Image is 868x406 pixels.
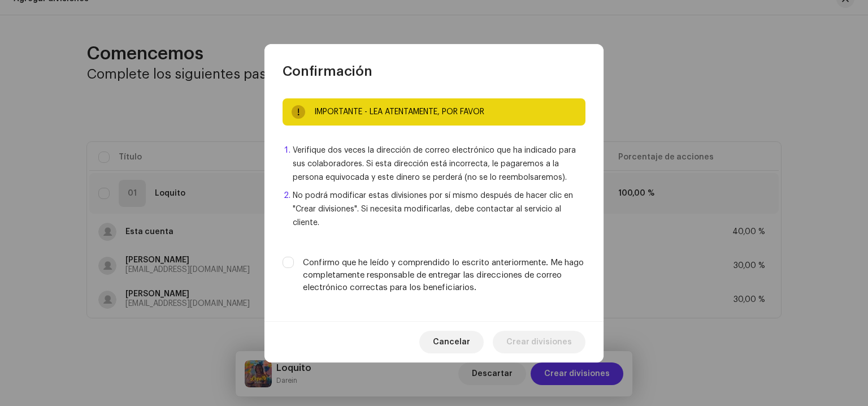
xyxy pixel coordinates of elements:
li: No podrá modificar estas divisiones por sí mismo después de hacer clic en "Crear divisiones". Si ... [293,189,585,230]
button: Crear divisiones [493,331,585,353]
span: Confirmación [283,62,372,80]
span: Cancelar [433,331,470,353]
button: Cancelar [419,331,484,353]
div: IMPORTANTE - LEA ATENTAMENTE, POR FAVOR [314,105,576,119]
li: Verifique dos veces la dirección de correo electrónico que ha indicado para sus colaboradores. Si... [293,144,585,184]
span: Crear divisiones [506,331,572,353]
label: Confirmo que he leído y comprendido lo escrito anteriormente. Me hago completamente responsable d... [303,257,585,294]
